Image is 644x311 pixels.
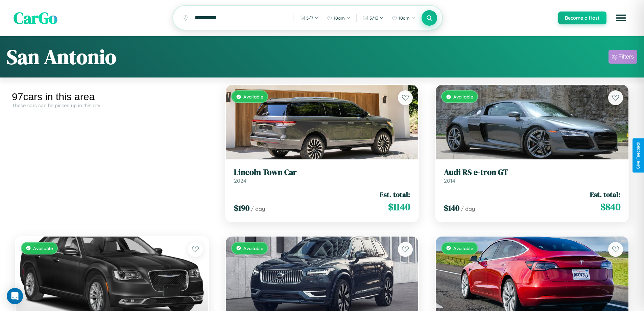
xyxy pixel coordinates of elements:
[380,190,410,199] span: Est. total:
[444,168,620,184] a: Audi RS e-tron GT2014
[444,168,620,177] h3: Audi RS e-tron GT
[612,8,630,27] button: Open menu
[444,177,455,184] span: 2014
[388,200,410,214] span: $ 1140
[14,7,57,29] span: CarGo
[618,53,634,60] div: Filters
[324,13,354,23] button: 10am
[12,91,212,103] div: 97 cars in this area
[12,103,212,108] div: These cars can be picked up in this city.
[296,13,322,23] button: 5/7
[388,13,419,23] button: 10am
[461,205,475,212] span: / day
[7,288,23,304] div: Open Intercom Messenger
[306,15,313,21] span: 5 / 7
[590,190,620,199] span: Est. total:
[33,245,53,251] span: Available
[359,13,387,23] button: 5/13
[7,43,116,71] h1: San Antonio
[243,94,263,99] span: Available
[234,168,410,177] h3: Lincoln Town Car
[234,202,249,214] span: $ 190
[453,94,473,99] span: Available
[636,142,641,169] div: Give Feedback
[234,168,410,184] a: Lincoln Town Car2024
[369,15,378,21] span: 5 / 13
[251,205,265,212] span: / day
[399,15,410,21] span: 10am
[234,177,246,184] span: 2024
[609,50,637,64] button: Filters
[334,15,345,21] span: 10am
[558,12,606,24] button: Become a Host
[444,202,459,214] span: $ 140
[600,200,620,214] span: $ 840
[453,245,473,251] span: Available
[243,245,263,251] span: Available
